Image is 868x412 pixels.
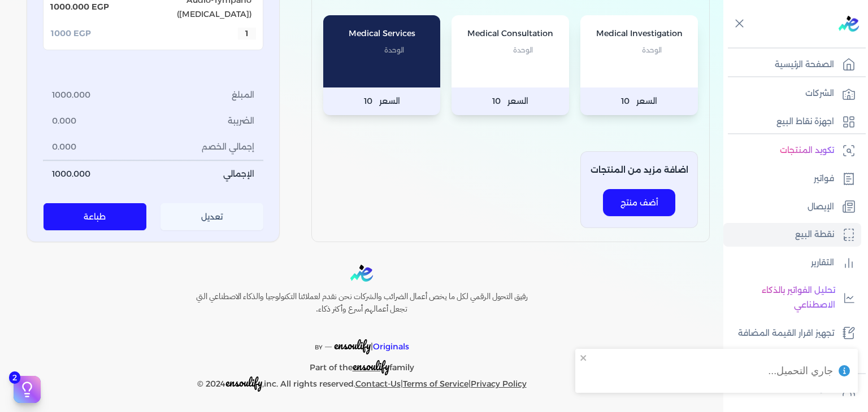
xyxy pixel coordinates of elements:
[776,115,834,129] p: اجهزة نقاط البيع
[811,256,834,270] p: التقارير
[92,1,109,14] span: EGP
[591,163,688,178] p: اضافة مزيد من المنتجات
[452,87,569,116] p: السعر
[592,27,687,41] p: Medical Investigation
[384,43,404,58] span: الوحدة
[642,43,662,58] span: الوحدة
[373,341,409,352] span: Originals
[228,115,254,128] span: الضريبة
[723,82,861,106] a: الشركات
[325,340,332,348] sup: __
[814,172,834,186] p: فواتير
[723,279,861,317] a: تحليل الفواتير بالذكاء الاصطناعي
[723,223,861,247] a: نقطة البيع
[52,115,76,128] span: 0.000
[225,374,262,391] span: ensoulify
[353,357,389,375] span: ensoulify
[403,379,468,389] a: Terms of Service
[172,375,552,392] p: © 2024 ,inc. All rights reserved. | |
[780,143,834,158] p: تكويد المنتجات
[172,291,552,315] h6: رفيق التحول الرقمي لكل ما يخص أعمال الضرائب والشركات نحن نقدم لعملائنا التكنولوجيا والذكاء الاصطن...
[202,141,254,154] span: إجمالي الخصم
[723,167,861,191] a: فواتير
[808,200,834,214] p: الإيصال
[315,344,323,351] span: BY
[738,326,834,341] p: تجهيز اقرار القيمة المضافة
[52,141,76,154] span: 0.000
[364,94,372,109] span: 10
[723,195,861,219] a: الإيصال
[160,203,264,230] button: تعديل
[723,139,861,163] a: تكويد المنتجات
[44,203,147,230] button: طباعة
[172,354,552,375] p: Part of the family
[9,371,20,384] span: 2
[723,322,861,345] a: تجهيز اقرار القيمة المضافة
[355,379,401,389] a: Contact-Us
[471,379,527,389] a: Privacy Policy
[723,110,861,134] a: اجهزة نقاط البيع
[323,87,441,116] p: السعر
[51,27,71,41] p: 1000
[350,265,373,282] img: logo
[768,363,833,378] div: جاري التحميل...
[723,251,861,275] a: التقارير
[492,94,501,109] span: 10
[805,86,834,101] p: الشركات
[603,189,675,216] button: أضف منتج
[795,227,834,242] p: نقطة البيع
[463,27,558,41] p: Medical Consultation
[839,16,859,32] img: logo
[223,168,254,181] span: الإجمالي
[580,353,588,362] button: close
[621,94,630,109] span: 10
[513,43,533,58] span: الوحدة
[334,336,371,354] span: ensoulify
[14,376,41,403] button: 2
[723,53,861,77] a: الصفحة الرئيسية
[172,325,552,355] p: |
[335,27,429,41] p: Medical Services
[580,87,698,116] p: السعر
[52,168,90,181] span: 1000.000
[52,89,90,102] span: 1000.000
[729,283,835,312] p: تحليل الفواتير بالذكاء الاصطناعي
[73,28,91,40] span: EGP
[232,89,254,102] span: المبلغ
[353,362,389,372] a: ensoulify
[775,58,834,72] p: الصفحة الرئيسية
